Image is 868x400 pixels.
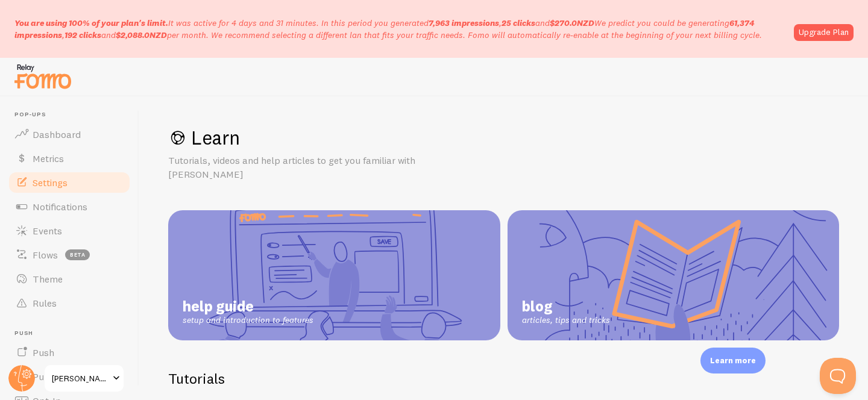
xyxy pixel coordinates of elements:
[502,17,535,28] b: 25 clicks
[14,17,787,41] p: It was active for 4 days and 31 minutes. In this period you generated We predict you could be gen...
[33,177,68,189] span: Settings
[168,369,839,388] h2: Tutorials
[7,122,131,146] a: Dashboard
[168,125,839,150] h1: Learn
[33,201,87,213] span: Notifications
[794,24,854,41] a: Upgrade Plan
[116,30,167,40] b: $2,088.0NZD
[7,195,131,219] a: Notifications
[429,17,594,28] span: , and
[33,225,62,237] span: Events
[33,273,63,285] span: Theme
[183,315,313,326] span: setup and introduction to features
[7,170,131,195] a: Settings
[33,249,58,261] span: Flows
[14,111,131,119] span: Pop-ups
[7,219,131,243] a: Events
[820,358,856,394] iframe: Help Scout Beacon - Open
[429,17,499,28] b: 7,963 impressions
[168,154,458,181] p: Tutorials, videos and help articles to get you familiar with [PERSON_NAME]
[14,17,168,28] span: You are using 100% of your plan's limit.
[7,146,131,170] a: Metrics
[168,210,500,340] a: help guide setup and introduction to features
[700,348,766,373] div: Learn more
[522,297,610,315] span: blog
[14,330,131,337] span: Push
[33,152,64,164] span: Metrics
[7,340,131,364] a: Push
[33,346,54,358] span: Push
[710,355,756,366] p: Learn more
[7,243,131,267] a: Flows beta
[65,249,90,260] span: beta
[13,61,73,92] img: fomo-relay-logo-orange.svg
[7,291,131,315] a: Rules
[52,371,109,386] span: [PERSON_NAME]
[508,210,840,340] a: blog articles, tips and tricks
[43,364,125,393] a: [PERSON_NAME]
[183,297,313,315] span: help guide
[7,267,131,291] a: Theme
[64,30,101,40] b: 192 clicks
[33,297,57,309] span: Rules
[33,128,81,140] span: Dashboard
[522,315,610,326] span: articles, tips and tricks
[550,17,594,28] b: $270.0NZD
